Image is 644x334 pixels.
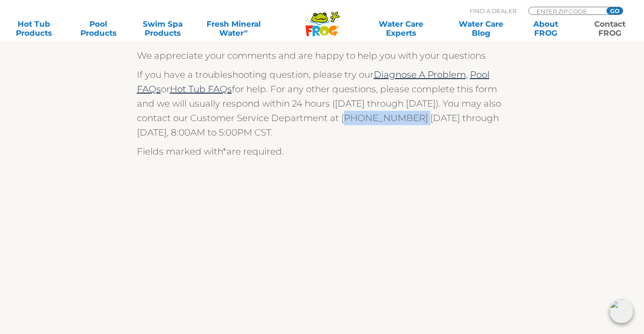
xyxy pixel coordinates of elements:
[456,19,506,38] a: Water CareBlog
[244,28,248,34] sup: ∞
[536,7,597,15] input: Zip Code Form
[202,19,265,38] a: Fresh MineralWater∞
[137,48,508,63] p: We appreciate your comments and are happy to help you with your questions
[470,7,517,15] p: Find A Dealer
[361,19,442,38] a: Water CareExperts
[374,69,468,80] a: Diagnose A Problem,
[73,19,123,38] a: PoolProducts
[138,19,188,38] a: Swim SpaProducts
[9,19,59,38] a: Hot TubProducts
[585,19,635,38] a: ContactFROG
[137,144,508,159] p: Fields marked with are required.
[137,67,508,140] p: If you have a troubleshooting question, please try our or for help. For any other questions, plea...
[606,7,623,14] input: GO
[521,19,571,38] a: AboutFROG
[170,84,232,94] a: Hot Tub FAQs
[610,300,633,323] img: openIcon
